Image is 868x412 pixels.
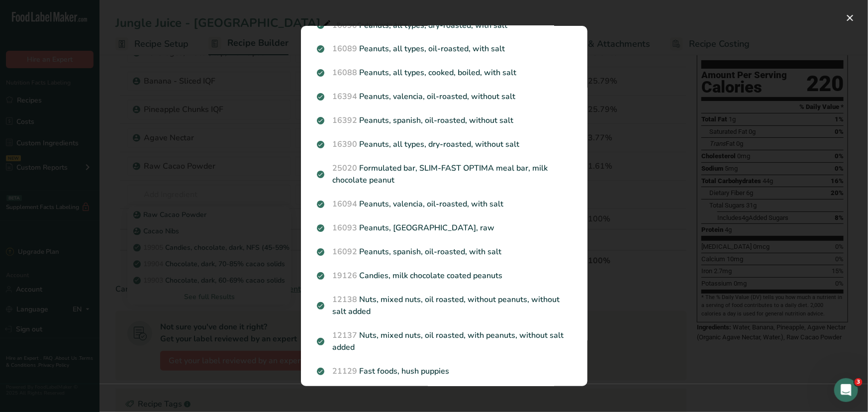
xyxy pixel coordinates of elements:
span: 25020 [333,163,358,174]
iframe: Intercom live chat [834,378,858,402]
p: Nuts, mixed nuts, oil roasted, without peanuts, without salt added [317,294,572,318]
span: 16088 [333,68,358,79]
p: Peanuts, spanish, oil-roasted, with salt [317,246,572,258]
p: Peanuts, all types, cooked, boiled, with salt [317,67,572,79]
span: 16092 [333,247,358,258]
span: 12137 [333,330,358,341]
p: Formulated bar, SLIM-FAST OPTIMA meal bar, milk chocolate peanut [317,163,572,187]
span: 16094 [333,199,358,210]
p: Peanuts, all types, dry-roasted, without salt [317,139,572,151]
span: 16093 [333,223,358,234]
span: 19126 [333,271,358,282]
span: 16394 [333,92,358,103]
p: Peanuts, valencia, oil-roasted, without salt [317,91,572,103]
span: 12138 [333,295,358,306]
span: 16089 [333,44,358,55]
p: Nuts, mixed nuts, oil roasted, with peanuts, without salt added [317,330,572,354]
p: Peanuts, [GEOGRAPHIC_DATA], raw [317,222,572,234]
p: Candies, milk chocolate coated peanuts [317,270,572,282]
p: Peanuts, spanish, oil-roasted, without salt [317,115,572,127]
span: 16390 [333,139,358,150]
p: Peanuts, valencia, oil-roasted, with salt [317,199,572,210]
p: Peanuts, all types, oil-roasted, with salt [317,43,572,55]
span: 3 [855,378,863,386]
span: 16392 [333,115,358,126]
p: Fast foods, hush puppies [317,366,572,378]
span: 21129 [333,366,358,377]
